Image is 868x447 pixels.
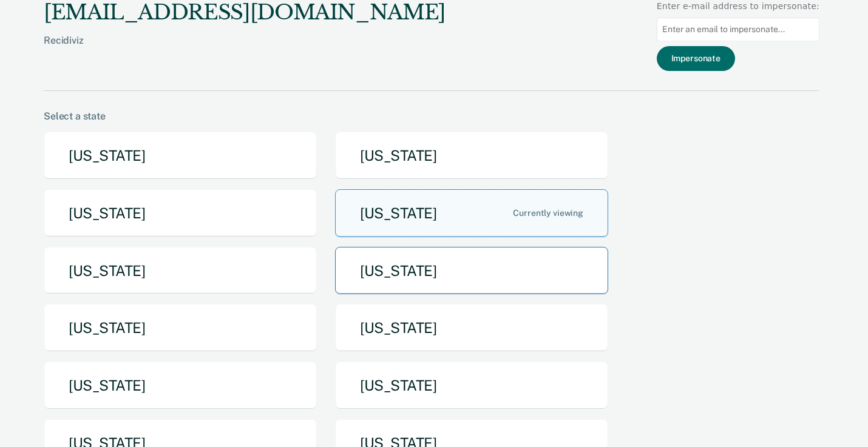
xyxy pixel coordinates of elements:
[657,18,819,41] input: Enter an email to impersonate...
[44,247,317,295] button: [US_STATE]
[44,304,317,352] button: [US_STATE]
[44,361,317,409] button: [US_STATE]
[657,46,735,71] button: Impersonate
[335,304,608,352] button: [US_STATE]
[335,361,608,409] button: [US_STATE]
[335,189,608,237] button: [US_STATE]
[44,132,317,180] button: [US_STATE]
[335,132,608,180] button: [US_STATE]
[44,35,446,66] div: Recidiviz
[335,247,608,295] button: [US_STATE]
[44,189,317,237] button: [US_STATE]
[44,110,819,122] div: Select a state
